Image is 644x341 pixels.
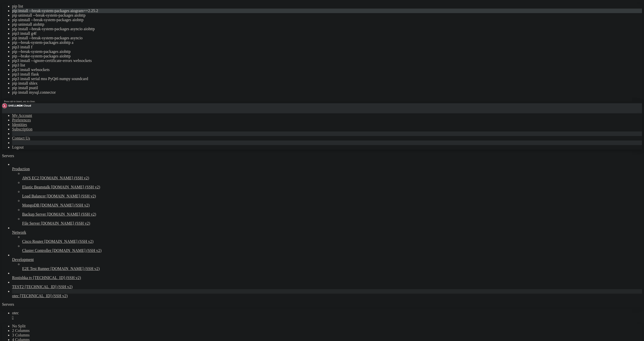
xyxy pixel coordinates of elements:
[12,27,642,31] li: pip install --break-system-packages asyncio aiohttp
[2,257,578,262] x-row: PyGObject 3.48.2
[12,127,32,131] a: Subscription
[12,289,642,298] li: otec [TECHNICAL_ID] (SSH v2)
[2,144,578,149] x-row: | ^~
[12,257,642,262] a: Development
[12,107,231,111] span: aiohttp/_websocket.c:3097:53: error: ‘PyLongObject’ {aka ‘struct _longobject’} has no member name...
[2,111,578,115] x-row: 3097 | const digit* digits = ((PyLongObject*)x)->ob_digit;
[22,266,642,271] a: E2E Test Runner [DOMAIN_NAME] (SSH v2)
[2,77,578,82] x-row: /usr/include/python3.12/cpython/dictobject.h:22:34: note: declared here
[12,149,133,153] span: aiohttp/_websocket.c: In function ‘__Pyx_PyIndex_AsSsize_t’:
[12,136,231,140] span: aiohttp/_websocket.c:3293:53: error: ‘PyLongObject’ {aka ‘struct _longobject’} has no member name...
[2,165,578,169] x-row: error: command '/usr/bin/x86_64-linux-gnu-gcc' failed with exit code 1
[47,194,96,198] span: [DOMAIN_NAME] (SSH v2)
[22,171,642,180] li: AWS EC2 [DOMAIN_NAME] (SSH v2)
[12,94,231,98] span: aiohttp/_websocket.c:3042:53: error: ‘PyLongObject’ {aka ‘struct _longobject’} has no member name...
[2,236,578,241] x-row: frozenlist 1.7.0
[2,266,578,270] x-row: python-linux-procfs 0.6.3
[12,40,642,45] li: pip --break-system-packages aiohttp a
[22,185,642,189] a: Elastic Beanstalk [DOMAIN_NAME] (SSH v2)
[12,153,231,157] span: aiohttp/_websocket.c:3744:45: error: ‘PyLongObject’ {aka ‘struct _longobject’} has no member name...
[12,4,642,9] li: pip list
[44,239,94,244] span: [DOMAIN_NAME] (SSH v2)
[12,90,125,94] span: aiohttp/_websocket.c: In function ‘__Pyx_PyInt_As_long’:
[12,10,205,14] span: aiohttp/_websocket.c:2696:5: warning: ‘ma_version_tag’ is deprecated [-Wdeprecated-declarations]
[2,253,578,258] x-row: propcache 0.4.0
[2,23,578,27] x-row: /usr/include/python3.12/cpython/dictobject.h:22:34: note: declared here
[22,221,40,225] span: File Server
[12,18,642,22] li: pip uinstall --break-system-packages aiohttp
[14,169,44,174] span: [end of output]
[2,224,578,228] x-row: command-not-found 0.3
[2,228,578,232] x-row: dbus-python 1.3.2
[12,230,642,235] a: Network
[22,198,642,208] li: MongoDB [DOMAIN_NAME] (SSH v2)
[2,154,14,158] span: Servers
[22,189,642,198] li: Load Balancer [DOMAIN_NAME] (SSH v2)
[22,244,642,253] li: Cluster Controller [DOMAIN_NAME] (SSH v2)
[2,161,578,165] x-row: | ^~
[2,82,578,86] x-row: 22 | Py_DEPRECATED(3.12) uint64_t ma_version_tag;
[2,291,578,295] x-row: unattended-upgrades 0.1
[2,211,578,216] x-row: aiosignal 1.4.0
[2,56,578,61] x-row: 22 | Py_DEPRECATED(3.12) uint64_t ma_version_tag;
[2,245,578,249] x-row: multidict 6.6.4
[12,285,642,289] a: TEST2 [TECHNICAL_ID] (SSH v2)
[12,294,19,298] span: otec
[12,119,123,123] span: aiohttp/_websocket.c: In function ‘__Pyx_PyInt_As_int’:
[12,276,32,280] span: Rostishka tv
[2,115,578,119] x-row: | ^~
[22,212,642,217] a: Backup Server [DOMAIN_NAME] (SSH v2)
[2,295,578,299] x-row: wheel 0.42.0
[2,216,578,220] x-row: asyncio 4.0.0
[2,241,578,245] x-row: idna 3.10
[12,65,205,69] span: aiohttp/_websocket.c:2741:9: warning: ‘ma_version_tag’ is deprecated [-Wdeprecated-declarations]
[12,294,642,298] a: otec [TECHNICAL_ID] (SSH v2)
[2,128,578,132] x-row: 3238 | const digit* digits = ((PyLongObject*)x)->ob_digit;
[6,178,14,182] span: note
[12,40,205,44] span: aiohttp/_websocket.c:2741:9: warning: ‘ma_version_tag’ is deprecated [-Wdeprecated-declarations]
[12,311,642,320] a: otec
[36,303,38,308] div: (16, 72)
[2,73,578,78] x-row: | ^~~~~~~~~~~~~~~~~~~~~~~~~~~~~~~~
[22,239,642,244] a: Cisco Router [DOMAIN_NAME] (SSH v2)
[2,44,578,48] x-row: 2741 | __PYX_PY_DICT_LOOKUP_IF_MODIFIED(
[12,315,642,320] div: 
[51,266,100,271] span: [DOMAIN_NAME] (SSH v2)
[22,248,51,253] span: Cluster Controller
[2,190,205,194] span: ERROR: Could not build wheels for aiohttp, which is required to install pyproject.toml-based proj...
[12,67,642,72] li: pip3 install websockets
[22,266,50,271] span: E2E Test Runner
[12,118,31,122] a: Preferences
[2,140,578,145] x-row: 3293 | const digit* digits = ((PyLongObject*)x)->ob_digit;
[12,123,231,127] span: aiohttp/_websocket.c:3238:53: error: ‘PyLongObject’ {aka ‘struct _longobject’} has no member name...
[2,270,578,274] x-row: pyudev 0.24.0
[2,274,578,279] x-row: setuptools 68.1.2
[12,285,24,289] span: TEST2
[2,299,578,303] x-row: yarl 1.21.0
[2,195,578,199] x-row: root@web4:~# pip list
[41,221,90,225] span: [DOMAIN_NAME] (SSH v2)
[12,45,642,49] li: pip3 install f
[12,226,642,253] li: Network
[2,232,578,236] x-row: distro-info 1.7+build1
[2,178,578,182] x-row: : This error originates from a subprocess, and is likely not a problem with pip.
[22,203,642,208] a: MongoDB [DOMAIN_NAME] (SSH v2)
[2,19,578,23] x-row: | ^~
[12,6,153,10] span: aiohttp/_websocket.c: In function ‘__Pyx_object_dict_version_matches’:
[2,220,578,224] x-row: attrs 25.3.0
[12,72,642,77] li: pip3 install flask
[12,145,24,149] a: Logout
[22,217,642,226] li: File Server [DOMAIN_NAME] (SSH v2)
[12,81,642,86] li: pip install shlex
[12,13,642,18] li: pip uninstall --break-system-packages aiohttp
[2,303,578,308] x-row: root@web4:~# pip
[2,69,578,73] x-row: 2741 | __PYX_PY_DICT_LOOKUP_IF_MODIFIED(
[22,239,43,244] span: Cisco Router
[12,63,642,67] li: pip3 list
[12,22,642,27] li: pip uninstall aiohttp
[2,103,31,108] img: Shellngn
[2,283,578,287] x-row: typing_extensions 4.15.0
[12,167,642,171] a: Production
[2,182,83,186] span: ERROR: Failed building wheel for aiohttp
[12,9,642,13] li: pip install --break-system-packages aiogram==2.25.2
